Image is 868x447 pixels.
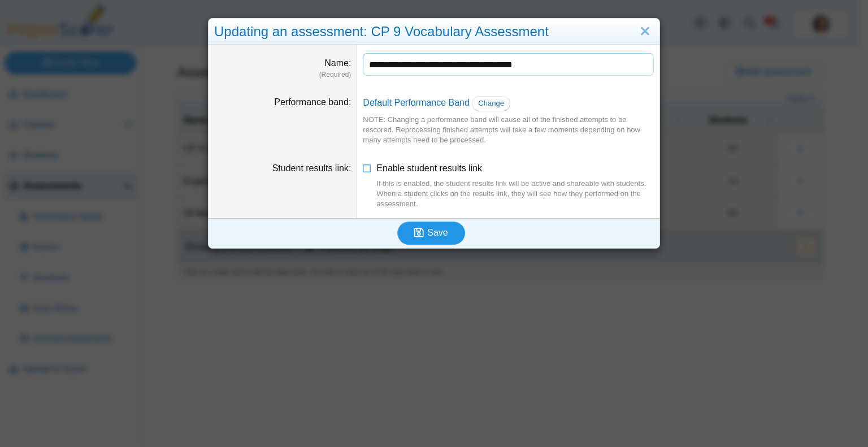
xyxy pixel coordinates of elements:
dfn: (Required) [214,70,351,80]
a: Default Performance Band [363,98,470,107]
div: Updating an assessment: CP 9 Vocabulary Assessment [209,19,659,45]
label: Student results link [272,163,351,173]
a: Close [636,22,654,41]
span: Save [427,228,448,237]
span: Change [478,99,504,107]
label: Performance band [274,97,351,107]
div: NOTE: Changing a performance band will cause all of the finished attempts to be rescored. Reproce... [363,115,654,146]
a: Change [472,96,510,111]
div: If this is enabled, the student results link will be active and shareable with students. When a s... [376,179,654,210]
label: Name [324,58,351,68]
span: Enable student results link [376,163,654,209]
button: Save [397,222,465,244]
